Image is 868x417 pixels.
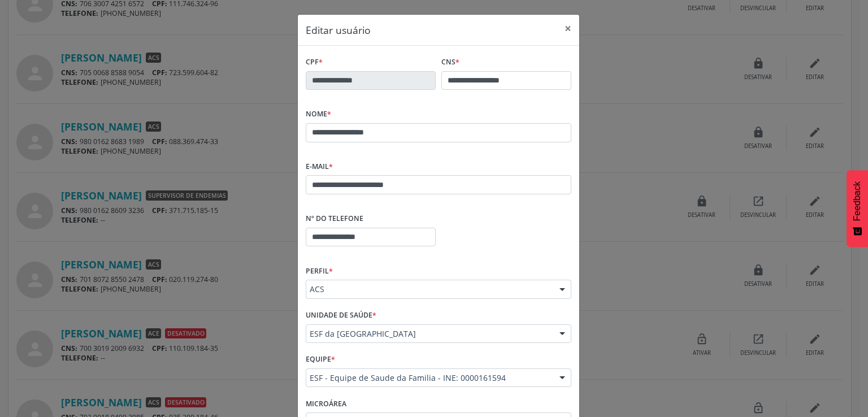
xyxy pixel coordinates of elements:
[306,210,363,228] label: Nº do Telefone
[310,284,548,295] span: ACS
[852,181,862,221] span: Feedback
[306,395,346,412] label: Microárea
[306,106,331,123] label: Nome
[306,307,376,324] label: Unidade de saúde
[306,351,335,368] label: Equipe
[306,262,333,280] label: Perfil
[306,23,371,37] h5: Editar usuário
[306,158,333,176] label: E-mail
[306,54,323,71] label: CPF
[441,54,459,71] label: CNS
[847,170,868,247] button: Feedback - Mostrar pesquisa
[557,15,579,42] button: Close
[310,328,548,340] span: ESF da [GEOGRAPHIC_DATA]
[310,372,548,384] span: ESF - Equipe de Saude da Familia - INE: 0000161594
